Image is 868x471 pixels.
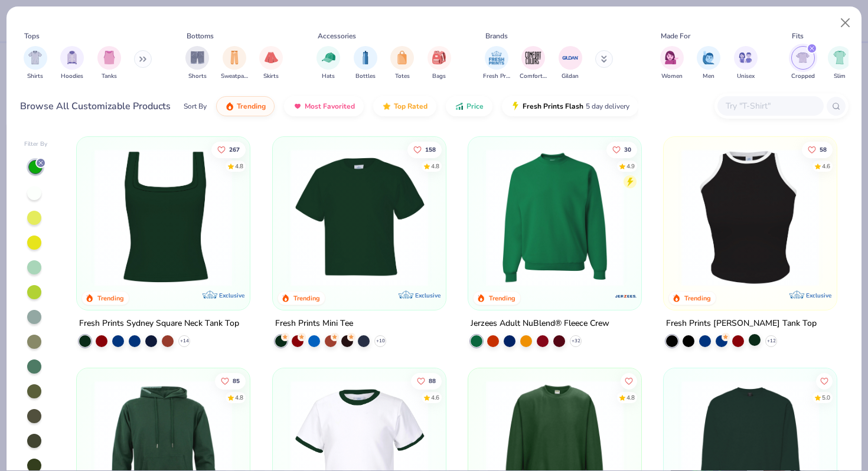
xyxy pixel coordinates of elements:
div: filter for Fresh Prints [483,46,510,81]
span: + 14 [180,338,189,345]
span: Shorts [188,72,207,81]
button: filter button [185,46,209,81]
button: Most Favorited [284,96,364,116]
img: Tanks Image [103,51,116,64]
img: Men Image [702,51,715,64]
button: filter button [259,46,283,81]
img: Fresh Prints Image [488,49,505,67]
img: Cropped Image [796,51,810,64]
img: Comfort Colors Image [524,49,542,67]
img: Slim Image [833,51,846,64]
div: Bottoms [187,31,214,41]
img: trending.gif [225,102,234,111]
span: Totes [395,72,410,81]
span: 88 [428,378,435,384]
button: filter button [97,46,121,81]
div: Made For [661,31,690,41]
span: Men [703,72,714,81]
button: filter button [60,46,84,81]
div: filter for Sweatpants [221,46,248,81]
span: 158 [425,146,435,152]
button: filter button [828,46,851,81]
img: TopRated.gif [382,102,391,111]
button: filter button [520,46,547,81]
div: filter for Women [660,46,684,81]
div: 4.8 [626,394,635,403]
div: 5.0 [822,394,830,403]
button: Top Rated [373,96,436,116]
span: Hoodies [61,72,83,81]
img: ac64708a-9799-469f-a3f9-37eb05edccba [629,149,779,286]
img: most_fav.gif [293,102,302,111]
button: filter button [559,46,582,81]
button: filter button [734,46,758,81]
img: Skirts Image [265,51,278,64]
button: Fresh Prints Flash5 day delivery [502,96,638,116]
span: 5 day delivery [586,100,629,113]
button: filter button [428,46,451,81]
div: filter for Slim [828,46,851,81]
span: Trending [237,102,266,111]
img: 69aafe46-ff55-4fb4-b067-d9ba5130d41a [89,149,238,286]
span: Exclusive [415,292,440,299]
span: Most Favorited [305,102,355,111]
button: Price [446,96,492,116]
div: Sort By [184,101,207,112]
span: 58 [820,146,827,152]
span: Unisex [737,72,755,81]
span: Women [661,72,683,81]
span: Bags [432,72,446,81]
img: Gildan Image [562,49,579,67]
input: Try "T-Shirt" [725,99,815,113]
span: + 32 [571,338,580,345]
button: Like [621,373,637,390]
span: Price [466,102,484,111]
img: Unisex Image [739,51,752,64]
img: Totes Image [396,51,409,64]
img: Sweatpants Image [228,51,241,64]
div: filter for Skirts [259,46,283,81]
button: Like [802,141,833,158]
div: Filter By [24,140,48,149]
button: Like [407,141,441,158]
button: Like [410,373,441,390]
span: Exclusive [806,292,831,299]
div: Fresh Prints Sydney Square Neck Tank Top [79,316,239,331]
button: Like [215,373,246,390]
span: Sweatpants [221,72,248,81]
div: filter for Shirts [24,46,47,81]
span: 267 [229,146,240,152]
img: Shirts Image [28,51,42,64]
span: Tanks [102,72,117,81]
div: Accessories [318,31,356,41]
div: filter for Unisex [734,46,758,81]
span: 30 [624,146,631,152]
button: Like [211,141,246,158]
span: Cropped [791,72,815,81]
div: filter for Totes [390,46,414,81]
div: filter for Hats [316,46,340,81]
span: Top Rated [394,102,428,111]
div: 4.6 [430,394,439,403]
div: Fresh Prints [PERSON_NAME] Tank Top [666,316,817,331]
div: 4.8 [430,162,439,171]
span: 85 [233,378,240,384]
span: Fresh Prints [483,72,510,81]
div: filter for Bags [428,46,451,81]
button: Like [606,141,637,158]
button: Close [834,12,857,34]
img: 8205e047-5678-4188-96a9-810939bfc120 [480,149,629,286]
span: Shirts [27,72,43,81]
button: filter button [221,46,248,81]
span: + 12 [767,338,776,345]
div: filter for Bottles [354,46,377,81]
img: 34bdc50a-e9bb-4ce9-b78e-0684363ca751 [434,149,583,286]
span: + 10 [376,338,384,345]
img: Shorts Image [191,51,204,64]
div: Jerzees Adult NuBlend® Fleece Crew [471,316,609,331]
span: Gildan [562,72,579,81]
div: filter for Comfort Colors [520,46,547,81]
img: 7512f1bb-d61c-4ab7-8623-43805dc33d83 [285,149,434,286]
img: Hats Image [322,51,335,64]
button: filter button [390,46,414,81]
